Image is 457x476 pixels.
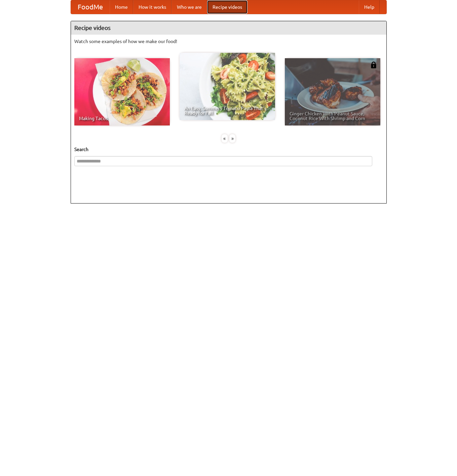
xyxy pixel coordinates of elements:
a: An Easy, Summery Tomato Pasta That's Ready for Fall [180,53,275,120]
h5: Search [74,146,383,153]
a: FoodMe [71,0,110,14]
a: Help [359,0,380,14]
h4: Recipe videos [71,21,386,35]
a: How it works [133,0,172,14]
div: » [229,134,235,143]
div: « [222,134,228,143]
a: Recipe videos [207,0,247,14]
p: Watch some examples of how we make our food! [74,38,383,45]
a: Who we are [172,0,207,14]
a: Home [110,0,133,14]
span: An Easy, Summery Tomato Pasta That's Ready for Fall [184,106,270,115]
img: 483408.png [370,62,377,68]
span: Making Tacos [79,116,165,121]
a: Making Tacos [74,58,170,125]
